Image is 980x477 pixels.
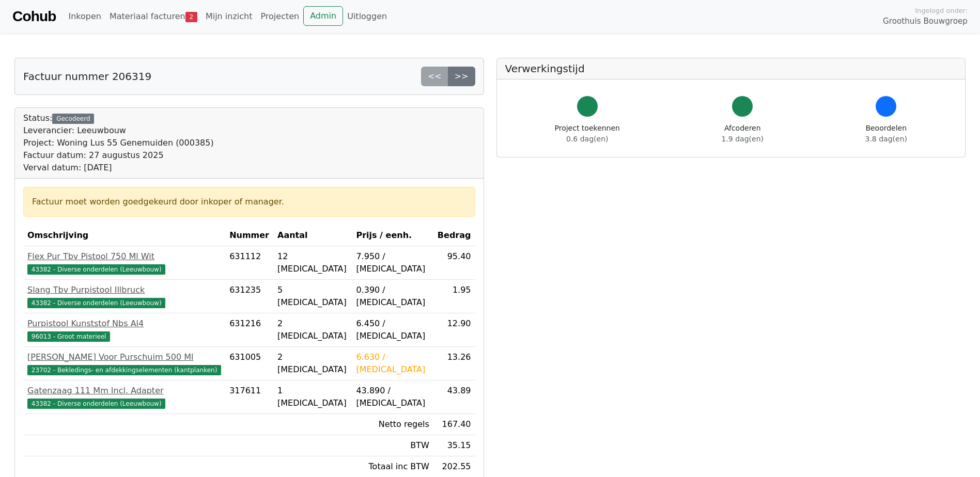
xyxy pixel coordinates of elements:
[865,135,907,143] span: 3.8 dag(en)
[433,280,475,313] td: 1.95
[277,385,348,409] div: 1 [MEDICAL_DATA]
[27,331,110,342] span: 96013 - Groot materieel
[32,196,466,208] div: Factuur moet worden goedgekeurd door inkoper of manager.
[27,250,221,263] div: Flex Pur Tbv Pistool 750 Ml Wit
[225,280,273,313] td: 631235
[225,313,273,347] td: 631216
[356,351,429,376] div: 6.630 / [MEDICAL_DATA]
[277,284,348,309] div: 5 [MEDICAL_DATA]
[273,225,352,246] th: Aantal
[433,313,475,347] td: 12.90
[225,225,273,246] th: Nummer
[23,70,151,83] h5: Factuur nummer 206319
[225,347,273,380] td: 631005
[27,399,165,409] span: 43382 - Diverse onderdelen (Leeuwbouw)
[433,380,475,414] td: 43.89
[433,347,475,380] td: 13.26
[23,137,214,149] div: Project: Woning Lus 55 Genemuiden (000385)
[27,284,221,309] a: Slang Tbv Purpistool Illbruck43382 - Diverse onderdelen (Leeuwbouw)
[915,6,968,15] span: Ingelogd onder:
[865,123,907,145] div: Beoordelen
[27,284,221,296] div: Slang Tbv Purpistool Illbruck
[23,162,214,174] div: Verval datum: [DATE]
[23,112,214,174] div: Status:
[352,435,433,456] td: BTW
[27,385,221,397] div: Gatenzaag 111 Mm Incl. Adapter
[722,135,764,143] span: 1.9 dag(en)
[52,114,94,124] div: Gecodeerd
[433,435,475,456] td: 35.15
[277,317,348,342] div: 2 [MEDICAL_DATA]
[27,298,165,308] span: 43382 - Diverse onderdelen (Leeuwbouw)
[27,264,165,275] span: 43382 - Diverse onderdelen (Leeuwbouw)
[27,317,221,330] div: Purpistool Kunststof Nbs Al4
[27,351,221,363] div: [PERSON_NAME] Voor Purschuim 500 Ml
[185,12,197,22] span: 2
[433,225,475,246] th: Bedrag
[27,351,221,376] a: [PERSON_NAME] Voor Purschuim 500 Ml23702 - Bekledings- en afdekkingselementen (kantplanken)
[352,225,433,246] th: Prijs / eenh.
[27,385,221,409] a: Gatenzaag 111 Mm Incl. Adapter43382 - Diverse onderdelen (Leeuwbouw)
[566,135,608,143] span: 0.6 dag(en)
[505,62,957,75] h5: Verwerkingstijd
[12,4,56,29] a: Cohub
[64,6,105,27] a: Inkopen
[448,67,475,86] a: >>
[256,6,303,27] a: Projecten
[356,250,429,275] div: 7.950 / [MEDICAL_DATA]
[277,250,348,275] div: 12 [MEDICAL_DATA]
[433,246,475,280] td: 95.40
[356,284,429,309] div: 0.390 / [MEDICAL_DATA]
[356,317,429,342] div: 6.450 / [MEDICAL_DATA]
[23,124,214,137] div: Leverancier: Leeuwbouw
[343,6,391,27] a: Uitloggen
[23,149,214,162] div: Factuur datum: 27 augustus 2025
[277,351,348,376] div: 2 [MEDICAL_DATA]
[27,317,221,342] a: Purpistool Kunststof Nbs Al496013 - Groot materieel
[352,414,433,435] td: Netto regels
[722,123,764,145] div: Afcoderen
[555,123,620,145] div: Project toekennen
[356,385,429,409] div: 43.890 / [MEDICAL_DATA]
[27,365,221,375] span: 23702 - Bekledings- en afdekkingselementen (kantplanken)
[27,250,221,275] a: Flex Pur Tbv Pistool 750 Ml Wit43382 - Diverse onderdelen (Leeuwbouw)
[225,246,273,280] td: 631112
[23,225,225,246] th: Omschrijving
[201,6,257,27] a: Mijn inzicht
[105,6,201,27] a: Materiaal facturen2
[225,380,273,414] td: 317611
[303,6,343,26] a: Admin
[433,414,475,435] td: 167.40
[883,15,968,27] span: Groothuis Bouwgroep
